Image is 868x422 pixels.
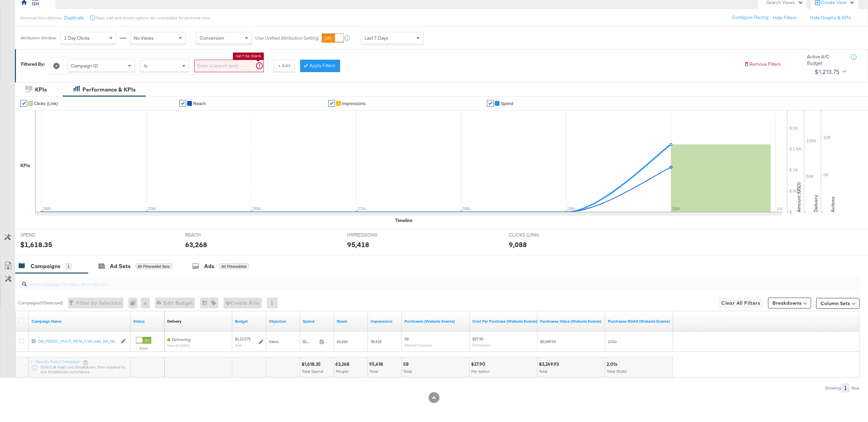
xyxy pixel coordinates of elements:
[219,263,249,269] div: All Filtered Ads
[851,386,860,390] div: Row
[540,319,603,324] a: The total value of the purchase actions tracked by your Custom Audience pixel on your website aft...
[303,339,317,344] span: $1,618.35
[812,66,847,77] button: $1,213.75
[136,346,151,350] label: Active
[539,361,561,367] div: $3,249.93
[193,101,206,106] span: Reach
[472,343,490,347] sub: Per Purchase
[744,61,781,67] button: Remove Filters
[370,369,378,374] span: Total
[136,263,172,269] div: All Filtered Ad Sets
[38,339,117,344] a: OG_PDSOC_MULTI_META_CVR...eals_NA_NA
[133,319,162,324] a: Shows the current state of your Ad Campaign.
[273,60,295,72] button: + Add
[403,361,411,367] div: 58
[509,240,527,249] div: 9,088
[167,319,181,324] a: Reflects the ability of your Ad Campaign to achieve delivery based on ad states, schedule and bud...
[347,240,369,249] div: 95,418
[200,35,224,41] span: Conversion
[20,240,52,249] div: $1,618.35
[727,12,773,24] button: Configure Pacing
[816,298,860,309] button: Column Sets
[194,60,264,72] input: Enter a search term
[342,101,366,106] span: Impressions
[172,337,191,342] span: Delivering
[20,15,61,21] div: Personal View Actions:
[255,35,319,41] label: Use Unified Attribution Setting:
[607,369,627,374] span: Total ROAS
[328,100,335,107] a: ✔
[405,336,409,341] span: 58
[718,298,763,308] button: Clear All Filters
[813,195,819,212] text: Delivery
[301,361,323,367] div: $1,618.35
[337,339,348,344] span: 63,268
[65,263,72,269] div: 1
[539,369,548,374] span: Total
[129,298,141,308] div: 0
[27,275,781,288] input: Search Campaigns by Name, ID or Objective
[134,35,154,41] span: No Views
[608,339,617,344] span: 2.01x
[842,384,849,392] div: 1
[64,15,84,21] button: Duplicate
[500,101,513,106] span: Spend
[540,339,556,344] span: $3,249.93
[82,86,136,94] div: Performance & KPIs
[807,54,844,66] div: Active A/C Budget
[302,369,323,374] span: Total Spend
[236,53,261,59] li: can't be blank
[796,182,802,212] text: Amount (USD)
[369,361,385,367] div: 95,418
[20,232,71,238] span: SPEND
[347,232,398,238] span: IMPRESSIONS
[185,240,207,249] div: 63,268
[364,35,388,41] span: Last 7 Days
[608,319,670,324] a: The total value of the purchase actions divided by spend tracked by your Custom Audience pixel on...
[32,319,128,324] a: Your campaign name.
[814,67,840,77] div: $1,213.75
[96,15,210,21] div: Save, edit and delete options are unavailable for personal view.
[300,60,340,72] button: Apply Filters
[403,369,412,374] span: Total
[810,15,851,21] button: Hide Graphs & KPIs
[20,36,57,40] div: Attribution Window:
[71,63,98,69] span: Campaign ID
[768,298,811,308] button: Breakdowns
[21,61,45,67] div: Filtered By:
[395,217,412,224] div: Timeline
[235,319,263,324] a: The maximum amount you're willing to spend on your ads, on average each day or over the lifetime ...
[235,343,242,347] sub: Daily
[773,15,796,21] button: Hide Filters
[472,336,483,341] span: $27.90
[371,339,381,344] span: 95,418
[31,262,60,270] div: Campaigns
[607,361,619,367] div: 2.01x
[472,319,537,324] a: The average cost for each purchase tracked by your Custom Audience pixel on your website after pe...
[471,361,487,367] div: $27.90
[204,262,214,270] div: Ads
[35,86,47,94] div: KPIs
[825,386,842,390] div: Showing:
[471,369,490,374] span: Per Action
[336,369,349,374] span: People
[34,101,58,106] span: Clicks (Link)
[38,339,117,344] div: OG_PDSOC_MULTI_META_CVR...eals_NA_NA
[303,319,331,324] a: The total amount spent to date.
[337,319,365,324] a: The number of people your ad was served to.
[235,336,251,342] div: $1,213.75
[64,35,90,41] span: 1 Day Clicks
[18,300,63,306] div: Campaigns ( 0 Selected)
[405,319,467,324] a: The number of times a purchase was made tracked by your Custom Audience pixel on your website aft...
[487,100,494,107] a: ✔
[185,232,236,238] span: REACH
[167,319,181,324] div: Delivery
[509,232,560,238] span: CLICKS (LINK)
[179,100,186,107] a: ✔
[144,63,147,69] span: Is
[20,162,30,169] div: KPIs
[167,344,191,347] sub: ends on [DATE]
[405,343,432,347] sub: Website Purchases
[32,1,39,7] div: GH
[269,339,279,344] span: Sales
